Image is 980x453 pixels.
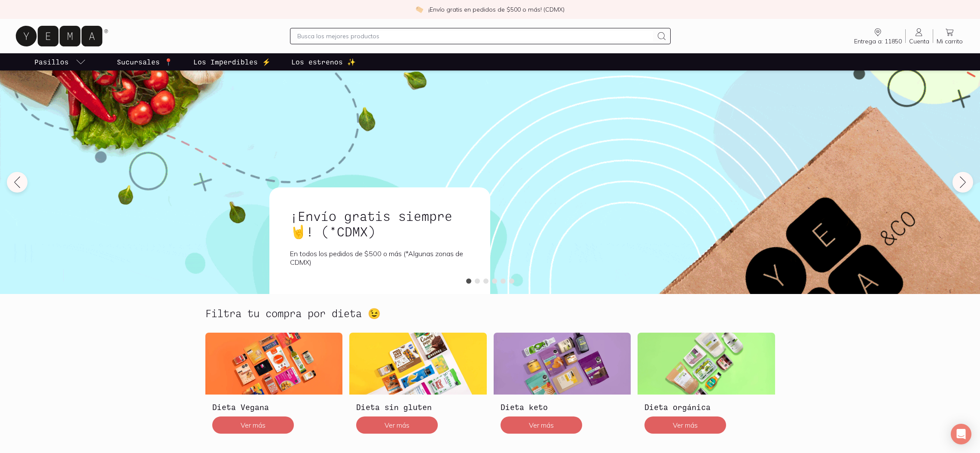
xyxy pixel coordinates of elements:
h1: ¡Envío gratis siempre🤘! (*CDMX) [290,208,470,239]
button: Ver más [212,416,294,434]
p: Los estrenos ✨ [291,57,356,67]
a: Dieta VeganaDieta VeganaVer más [205,333,343,440]
a: Cuenta [906,27,933,45]
img: Dieta sin gluten [349,333,487,395]
p: Sucursales 📍 [117,57,173,67]
h3: Dieta sin gluten [356,401,480,413]
span: Cuenta [909,37,929,45]
button: Ver más [644,416,726,434]
a: Los Imperdibles ⚡️ [192,53,272,70]
a: Dieta ketoDieta ketoVer más [494,333,631,440]
h3: Dieta keto [501,401,624,413]
a: Mi carrito [933,27,966,45]
a: Dieta sin glutenDieta sin glutenVer más [349,333,487,440]
a: pasillo-todos-link [33,53,88,70]
a: Sucursales 📍 [115,53,174,70]
button: Ver más [356,416,438,434]
a: Entrega a: 11850 [851,27,905,45]
span: Mi carrito [937,37,963,45]
button: Ver más [501,416,582,434]
a: Dieta orgánicaDieta orgánicaVer más [638,333,775,440]
p: Pasillos [34,57,69,67]
img: Dieta orgánica [638,333,775,395]
img: Dieta keto [494,333,631,395]
input: Busca los mejores productos [297,31,653,41]
h3: Dieta Vegana [212,401,336,413]
span: Entrega a: 11850 [854,37,902,45]
div: Open Intercom Messenger [951,424,971,444]
h2: Filtra tu compra por dieta 😉 [205,308,381,319]
img: check [415,6,423,13]
img: Dieta Vegana [205,333,343,395]
a: Los estrenos ✨ [290,53,357,70]
p: Los Imperdibles ⚡️ [193,57,271,67]
p: En todos los pedidos de $500 o más (*Algunas zonas de CDMX) [290,249,470,266]
p: ¡Envío gratis en pedidos de $500 o más! (CDMX) [428,5,565,14]
h3: Dieta orgánica [644,401,768,413]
